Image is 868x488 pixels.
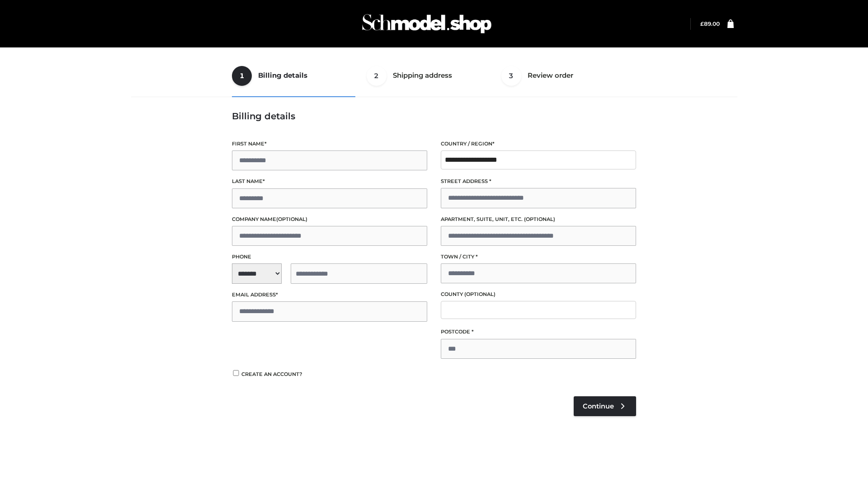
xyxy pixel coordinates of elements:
[232,177,427,186] label: Last name
[441,290,636,299] label: County
[441,253,636,261] label: Town / City
[441,215,636,224] label: Apartment, suite, unit, etc.
[583,402,614,410] span: Continue
[232,291,427,299] label: Email address
[441,177,636,186] label: Street address
[232,140,427,148] label: First name
[574,396,636,416] a: Continue
[232,111,636,122] h3: Billing details
[232,215,427,224] label: Company name
[441,328,636,336] label: Postcode
[700,20,704,27] span: £
[241,371,302,377] span: Create an account?
[232,370,240,376] input: Create an account?
[441,140,636,148] label: Country / Region
[700,20,720,27] a: £89.00
[524,216,555,222] span: (optional)
[464,291,495,297] span: (optional)
[276,216,307,222] span: (optional)
[359,6,495,42] img: Schmodel Admin 964
[700,20,720,27] bdi: 89.00
[232,253,427,261] label: Phone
